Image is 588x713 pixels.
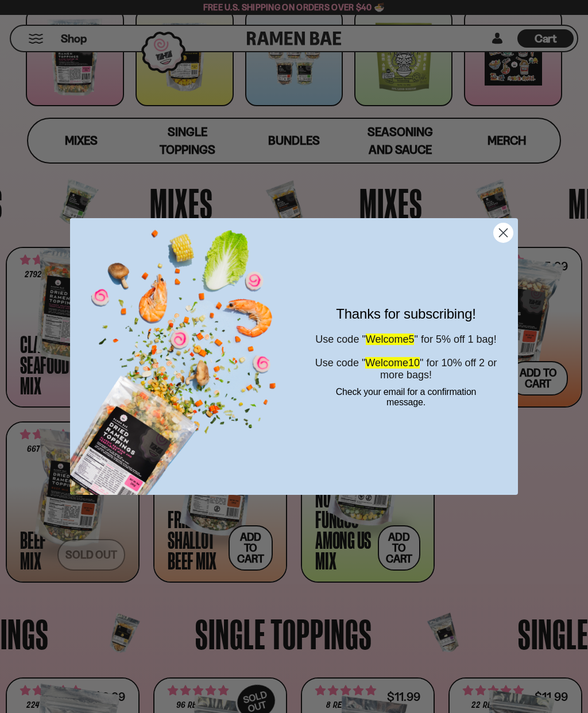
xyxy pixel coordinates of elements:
[493,223,513,243] button: Close dialog
[336,387,477,407] span: Check your email for a confirmation message.
[315,334,496,345] span: Use code " " for 5% off 1 bag!
[336,306,476,321] span: Thanks for subscribing!
[70,218,294,495] img: 1bac8d1b-7fe6-4819-a495-e751b70da197.png
[365,357,420,369] span: Welcome10
[315,357,497,381] span: Use code " " for 10% off 2 or more bags!
[366,334,415,345] span: Welcome5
